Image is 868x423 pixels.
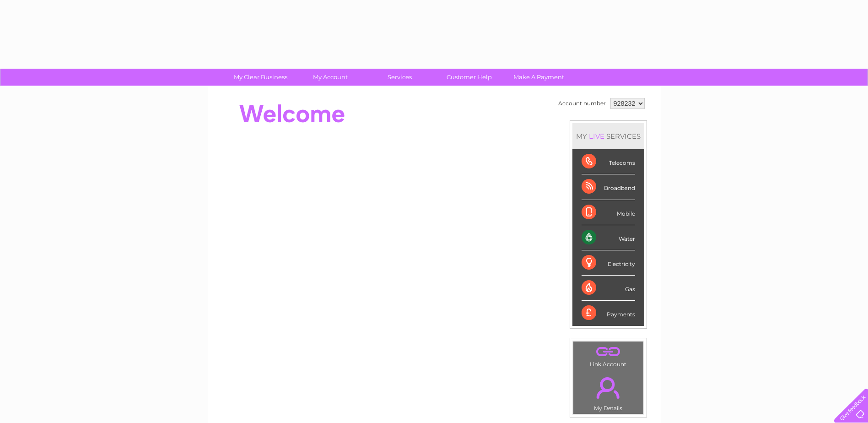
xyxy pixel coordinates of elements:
[576,344,641,360] a: .
[572,123,644,149] div: MY SERVICES
[582,174,635,200] div: Broadband
[292,69,368,86] a: My Account
[573,369,644,414] td: My Details
[582,200,635,225] div: Mobile
[573,341,644,370] td: Link Account
[582,149,635,174] div: Telecoms
[582,225,635,250] div: Water
[582,250,635,276] div: Electricity
[582,301,635,325] div: Payments
[582,276,635,301] div: Gas
[362,69,437,86] a: Services
[556,96,608,111] td: Account number
[431,69,507,86] a: Customer Help
[576,372,641,404] a: .
[223,69,298,86] a: My Clear Business
[587,132,606,141] div: LIVE
[501,69,577,86] a: Make A Payment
